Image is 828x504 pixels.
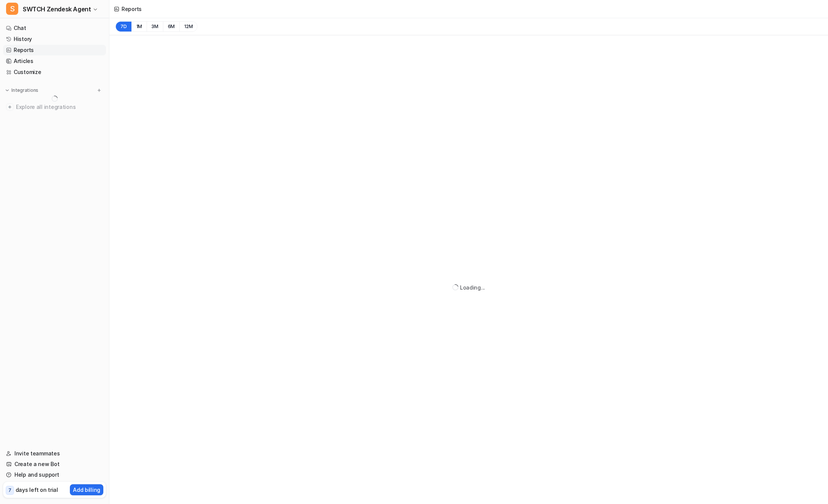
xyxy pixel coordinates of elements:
div: Reports [122,5,142,13]
a: Help and support [3,469,106,480]
a: Explore all integrations [3,102,106,112]
p: 7 [8,487,11,494]
p: Integrations [11,87,38,93]
img: expand menu [5,88,10,93]
a: Chat [3,23,106,33]
button: 6M [163,21,180,32]
p: Add billing [73,486,100,494]
button: Add billing [70,484,103,495]
a: Reports [3,45,106,55]
a: Invite teammates [3,448,106,459]
button: 3M [147,21,163,32]
button: 7D [115,21,131,32]
a: Customize [3,67,106,77]
p: days left on trial [16,486,58,494]
a: Articles [3,56,106,66]
button: 1M [131,21,147,32]
a: History [3,34,106,44]
img: menu_add.svg [96,88,102,93]
span: S [6,3,18,15]
img: explore all integrations [6,103,14,111]
span: Explore all integrations [16,101,103,113]
a: Create a new Bot [3,459,106,469]
span: SWTCH Zendesk Agent [23,4,91,14]
div: Loading... [460,283,485,291]
button: 12M [179,21,198,32]
button: Integrations [3,87,41,94]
